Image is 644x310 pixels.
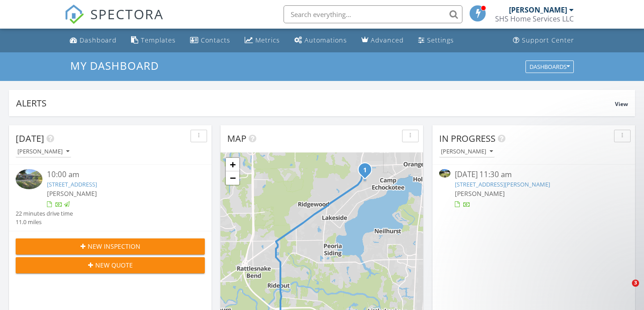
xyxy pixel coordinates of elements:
div: Support Center [522,36,574,44]
div: [PERSON_NAME] [441,149,493,155]
i: 1 [363,167,367,174]
div: 647 Gulfstream Trail S, Orange Park, FL 32073 [365,170,370,175]
div: [PERSON_NAME] [17,149,69,155]
span: My Dashboard [70,58,159,73]
img: 9328769%2Freports%2F9a4131d8-1ed4-4233-9093-443f8a271728%2Fcover_photos%2F13ehtw6i9R4MoTO9LVYe%2F... [16,169,42,189]
a: [DATE] 11:30 am [STREET_ADDRESS][PERSON_NAME] [PERSON_NAME] [439,169,628,209]
a: [STREET_ADDRESS][PERSON_NAME] [455,180,550,188]
div: Dashboards [530,64,570,70]
a: Templates [127,32,179,49]
span: Map [227,132,246,144]
a: Automations (Basic) [291,32,351,49]
span: In Progress [439,132,496,144]
div: [PERSON_NAME] [509,5,567,14]
div: Dashboard [80,36,117,44]
div: Advanced [371,36,404,44]
span: 3 [632,280,639,287]
span: [PERSON_NAME] [455,189,505,198]
button: [PERSON_NAME] [439,146,495,158]
a: Contacts [186,32,234,49]
a: Advanced [358,32,407,49]
button: New Inspection [16,238,205,255]
iframe: Intercom live chat [614,280,635,301]
a: Zoom out [226,171,239,185]
img: 9173070%2Fcover_photos%2FByKehQthrKhc7lyJN8As%2Fsmall.jpg [439,169,450,178]
div: 22 minutes drive time [16,209,73,218]
a: Dashboard [66,32,120,49]
div: SHS Home Services LLC [495,14,574,23]
a: Metrics [241,32,284,49]
div: Templates [141,36,176,44]
a: 10:00 am [STREET_ADDRESS] [PERSON_NAME] 22 minutes drive time 11.0 miles [16,169,205,226]
a: [STREET_ADDRESS] [47,180,97,188]
span: New Quote [95,260,133,270]
input: Search everything... [284,5,462,23]
img: The Best Home Inspection Software - Spectora [64,4,84,24]
div: Automations [305,36,347,44]
div: Settings [427,36,454,44]
span: SPECTORA [90,4,164,23]
a: Zoom in [226,158,239,171]
span: [DATE] [16,132,44,144]
a: SPECTORA [64,12,164,31]
span: [PERSON_NAME] [47,189,97,198]
button: Dashboards [525,60,574,73]
span: View [615,100,628,108]
a: Support Center [509,32,578,49]
span: New Inspection [88,242,140,251]
a: Settings [415,32,458,49]
button: [PERSON_NAME] [16,146,71,158]
div: 10:00 am [47,169,189,180]
div: Alerts [16,97,615,109]
div: [DATE] 11:30 am [455,169,613,180]
div: Metrics [255,36,280,44]
button: New Quote [16,257,205,273]
div: 11.0 miles [16,218,73,226]
div: Contacts [201,36,230,44]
